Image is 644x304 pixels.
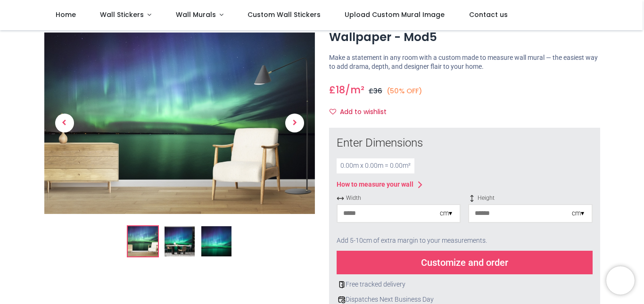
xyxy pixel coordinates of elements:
span: Width [337,194,461,202]
span: 36 [373,86,382,96]
span: Wall Murals [176,10,216,19]
div: 0.00 m x 0.00 m = 0.00 m² [337,158,414,173]
span: Wall Stickers [100,10,144,19]
iframe: Brevo live chat [606,266,635,295]
div: How to measure your wall [337,180,413,189]
img: Northern Lights Aurora Sky Wall Mural Wallpaper - Mod5 [44,33,315,214]
img: WS-45695-03 [201,226,231,256]
img: Northern Lights Aurora Sky Wall Mural Wallpaper - Mod5 [128,226,158,256]
button: Add to wishlistAdd to wishlist [329,104,395,120]
span: Custom Wall Stickers [248,10,321,19]
i: Add to wishlist [330,108,336,115]
a: Previous [44,60,85,187]
span: Next [285,114,304,133]
a: Next [274,60,315,187]
div: cm ▾ [572,209,584,218]
div: Add 5-10cm of extra margin to your measurements. [337,230,593,251]
span: 18 [336,83,345,97]
span: £ [369,86,382,96]
span: Height [468,194,592,202]
span: Contact us [469,10,508,19]
small: (50% OFF) [387,86,422,96]
div: Free tracked delivery [337,280,593,289]
span: Previous [55,114,74,133]
span: £ [329,83,345,97]
div: Customize and order [337,251,593,274]
span: Home [56,10,76,19]
div: cm ▾ [440,209,452,218]
img: WS-45695-02 [165,226,195,256]
span: /m² [345,83,364,97]
span: Upload Custom Mural Image [345,10,445,19]
p: Make a statement in any room with a custom made to measure wall mural — the easiest way to add dr... [329,53,600,72]
div: Enter Dimensions [337,135,593,151]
